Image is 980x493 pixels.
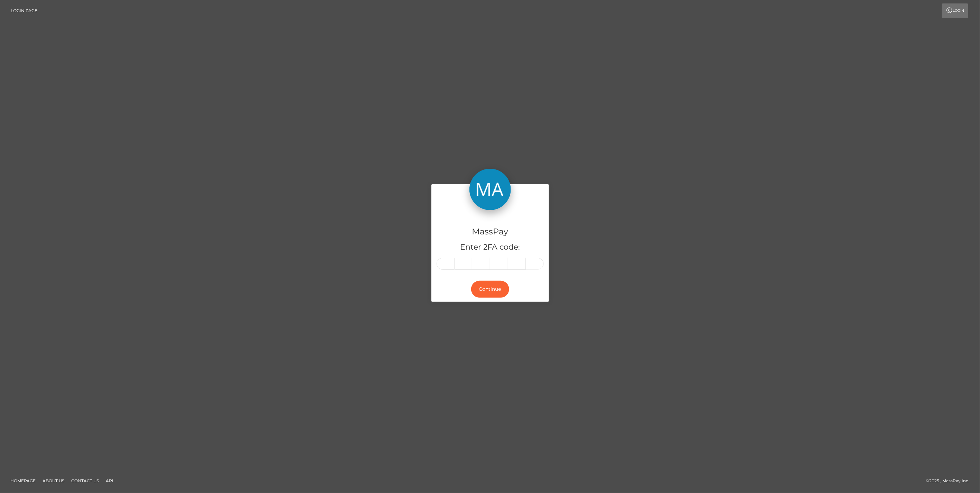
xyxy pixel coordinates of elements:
a: Homepage [8,475,38,486]
a: About Us [40,475,67,486]
div: © 2025 , MassPay Inc. [926,477,975,485]
h5: Enter 2FA code: [437,242,544,253]
button: Continue [471,281,509,298]
a: Login Page [11,3,37,18]
a: Login [942,3,968,18]
h4: MassPay [437,226,544,238]
img: MassPay [469,169,511,210]
a: Contact Us [68,475,102,486]
a: API [103,475,116,486]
